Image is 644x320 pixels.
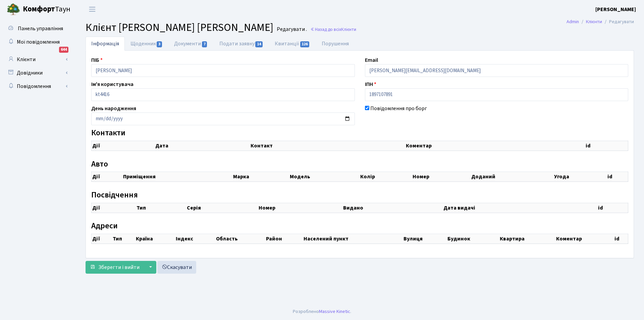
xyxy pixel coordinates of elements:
[293,308,351,315] div: Розроблено .
[3,22,70,35] a: Панель управління
[91,128,125,138] label: Контакти
[342,203,443,213] th: Видано
[214,37,269,51] a: Подати заявку
[250,141,405,150] th: Контакт
[168,37,213,51] a: Документи
[84,4,101,15] button: Переключити навігацію
[412,172,471,182] th: Номер
[405,141,585,150] th: Коментар
[597,203,628,213] th: id
[556,15,644,29] nav: breadcrumb
[92,172,122,182] th: Дії
[23,4,70,15] span: Таун
[3,35,70,49] a: Мої повідомлення644
[86,20,273,35] span: Клієнт [PERSON_NAME] [PERSON_NAME]
[365,80,376,88] label: ІПН
[360,172,412,182] th: Колір
[319,308,350,315] a: Massive Kinetic
[471,172,553,182] th: Доданий
[447,234,499,244] th: Будинок
[136,203,186,213] th: Тип
[91,56,103,64] label: ПІБ
[269,37,316,51] a: Квитанції
[310,26,356,33] a: Назад до всіхКлієнти
[607,172,628,182] th: id
[112,234,135,244] th: Тип
[365,56,378,64] label: Email
[23,4,55,14] b: Комфорт
[316,37,355,51] a: Порушення
[86,37,125,51] a: Інформація
[3,80,70,93] a: Повідомлення
[91,104,136,112] label: День народження
[255,41,263,47] span: 14
[602,18,634,26] li: Редагувати
[91,159,108,169] label: Авто
[86,261,144,274] button: Зберегти і вийти
[7,3,20,16] img: logo.png
[403,234,447,244] th: Вулиця
[258,203,342,213] th: Номер
[567,18,579,25] a: Admin
[91,80,133,88] label: Ім'я користувача
[265,234,303,244] th: Район
[155,141,250,150] th: Дата
[91,190,138,200] label: Посвідчення
[232,172,289,182] th: Марка
[135,234,175,244] th: Країна
[3,53,70,66] a: Клієнти
[17,38,60,46] span: Мої повідомлення
[157,261,196,274] a: Скасувати
[3,66,70,80] a: Довідники
[92,141,155,150] th: Дії
[370,104,427,112] label: Повідомлення про борг
[122,172,232,182] th: Приміщення
[341,26,356,33] span: Клієнти
[92,234,112,244] th: Дії
[98,264,140,271] span: Зберегти і вийти
[59,47,68,53] div: 644
[18,25,63,32] span: Панель управління
[125,37,168,51] a: Щоденник
[595,6,636,13] b: [PERSON_NAME]
[175,234,216,244] th: Індекс
[553,172,607,182] th: Угода
[555,234,614,244] th: Коментар
[303,234,403,244] th: Населений пункт
[186,203,258,213] th: Серія
[289,172,360,182] th: Модель
[614,234,628,244] th: id
[585,141,628,150] th: id
[499,234,555,244] th: Квартира
[586,18,602,25] a: Клієнти
[202,41,207,47] span: 7
[595,5,636,13] a: [PERSON_NAME]
[443,203,598,213] th: Дата видачі
[300,41,310,47] span: 126
[157,41,162,47] span: 3
[275,26,307,33] small: Редагувати .
[92,203,136,213] th: Дії
[91,221,118,231] label: Адреси
[215,234,265,244] th: Область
